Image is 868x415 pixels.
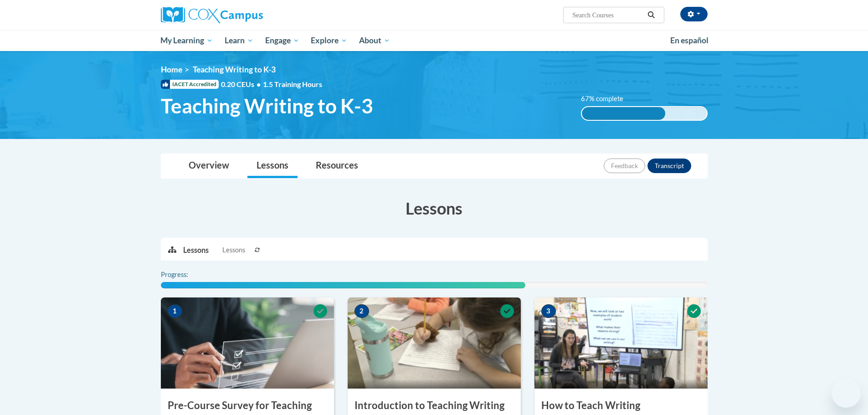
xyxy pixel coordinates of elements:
span: IACET Accredited [161,80,219,89]
span: 1 [168,304,182,318]
span: Learn [225,35,253,46]
h3: How to Teach Writing [534,399,708,413]
iframe: Button to launch messaging window [832,379,861,408]
button: Feedback [604,159,645,173]
a: Home [161,65,182,74]
button: Account Settings [680,7,708,21]
span: Engage [265,35,299,46]
a: Resources [307,154,367,178]
span: 3 [541,304,556,318]
span: Teaching Writing to K-3 [193,65,276,74]
input: Search Courses [571,10,644,20]
h3: Introduction to Teaching Writing [348,399,521,413]
a: Explore [305,30,353,51]
div: 67% complete [582,107,665,120]
span: My Learning [160,35,213,46]
span: • [257,80,261,88]
button: Transcript [647,159,691,173]
a: Learn [219,30,259,51]
a: Overview [180,154,238,178]
label: 67% complete [581,94,633,104]
span: About [359,35,390,46]
button: Search [644,10,658,20]
a: My Learning [155,30,219,51]
span: 1.5 Training Hours [263,80,322,88]
img: Cox Campus [161,7,263,23]
span: 0.20 CEUs [221,79,263,89]
img: Course Image [161,297,334,389]
a: Lessons [247,154,298,178]
p: Lessons [183,245,209,255]
img: Course Image [348,297,521,389]
h3: Lessons [161,197,708,220]
span: 2 [354,304,369,318]
span: Explore [311,35,347,46]
span: Teaching Writing to K-3 [161,94,373,118]
a: About [353,30,396,51]
img: Course Image [534,297,708,389]
div: Main menu [147,30,721,51]
a: Cox Campus [161,7,334,23]
a: Engage [259,30,305,51]
span: Lessons [222,245,245,255]
span: En español [670,36,709,45]
a: En español [664,31,714,50]
label: Progress: [161,270,213,280]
